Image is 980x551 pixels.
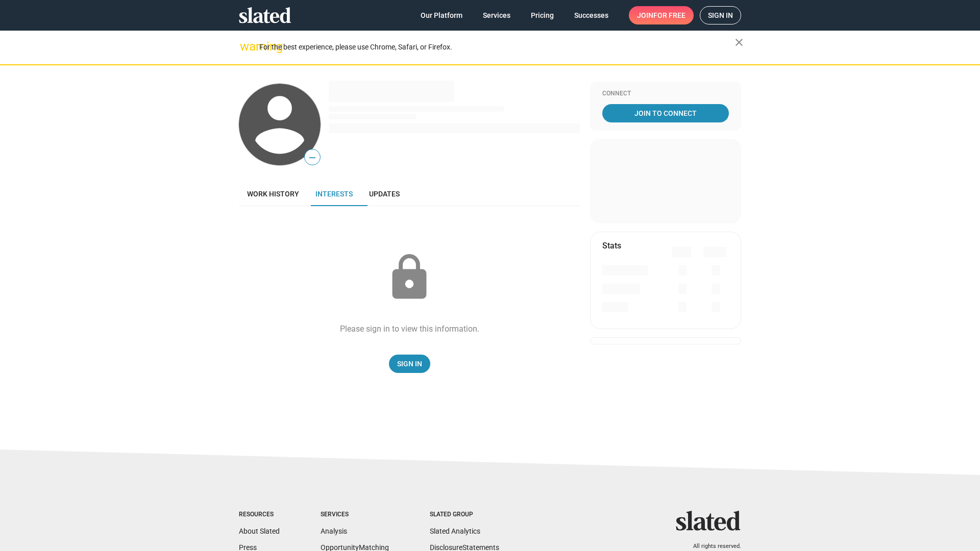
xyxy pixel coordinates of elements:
[340,323,479,334] div: Please sign in to view this information.
[397,355,422,373] span: Sign In
[475,6,519,24] a: Services
[247,190,299,198] span: Work history
[315,190,353,198] span: Interests
[430,527,480,535] a: Slated Analytics
[239,527,280,535] a: About Slated
[412,6,471,24] a: Our Platform
[566,6,617,24] a: Successes
[305,151,320,164] span: —
[430,511,499,519] div: Slated Group
[733,36,745,48] mat-icon: close
[389,355,430,373] a: Sign In
[637,6,685,24] span: Join
[321,527,347,535] a: Analysis
[321,511,389,519] div: Services
[369,190,400,198] span: Updates
[531,6,554,24] span: Pricing
[384,252,435,303] mat-icon: lock
[240,40,252,53] mat-icon: warning
[259,40,735,54] div: For the best experience, please use Chrome, Safari, or Firefox.
[700,6,741,24] a: Sign in
[629,6,694,24] a: Joinfor free
[604,104,727,122] span: Join To Connect
[708,7,733,24] span: Sign in
[602,90,729,98] div: Connect
[653,6,685,24] span: for free
[361,182,408,206] a: Updates
[421,6,462,24] span: Our Platform
[307,182,361,206] a: Interests
[239,511,280,519] div: Resources
[239,182,307,206] a: Work history
[483,6,510,24] span: Services
[574,6,608,24] span: Successes
[523,6,562,24] a: Pricing
[602,240,621,251] mat-card-title: Stats
[602,104,729,122] a: Join To Connect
